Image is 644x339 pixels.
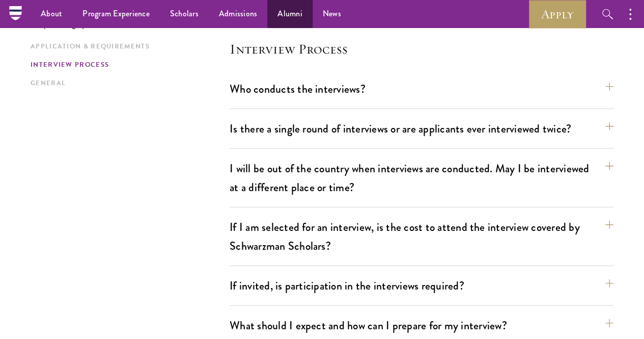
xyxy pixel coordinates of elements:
[230,77,613,100] button: Who conducts the interviews?
[230,157,613,199] button: I will be out of the country when interviews are conducted. May I be interviewed at a different p...
[31,19,230,29] p: Jump to category:
[31,41,223,52] a: Application & Requirements
[230,216,613,257] button: If I am selected for an interview, is the cost to attend the interview covered by Schwarzman Scho...
[230,274,613,297] button: If invited, is participation in the interviews required?
[230,41,613,57] h4: Interview Process
[230,314,613,337] button: What should I expect and how can I prepare for my interview?
[31,60,223,70] a: Interview Process
[31,78,223,89] a: General
[230,117,613,140] button: Is there a single round of interviews or are applicants ever interviewed twice?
